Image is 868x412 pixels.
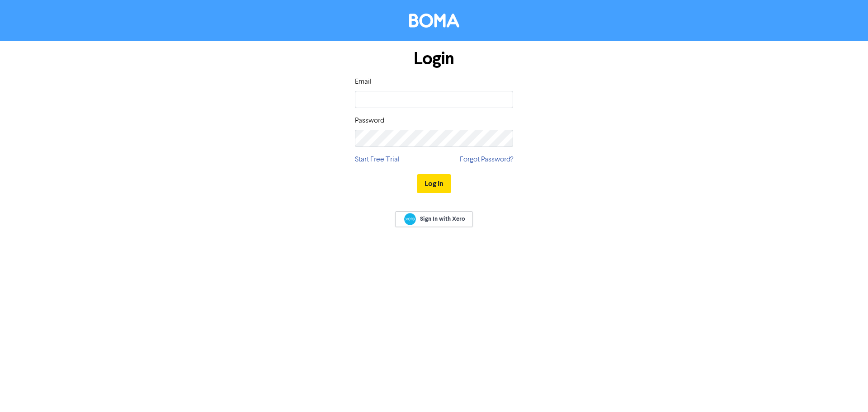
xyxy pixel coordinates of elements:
span: Sign In with Xero [420,215,465,223]
img: BOMA Logo [409,14,459,28]
a: Sign In with Xero [395,211,473,227]
h1: Login [355,48,513,69]
a: Forgot Password? [460,154,513,165]
button: Log In [417,174,451,193]
a: Start Free Trial [355,154,400,165]
label: Password [355,115,384,126]
img: Xero logo [404,213,416,225]
label: Email [355,76,372,87]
